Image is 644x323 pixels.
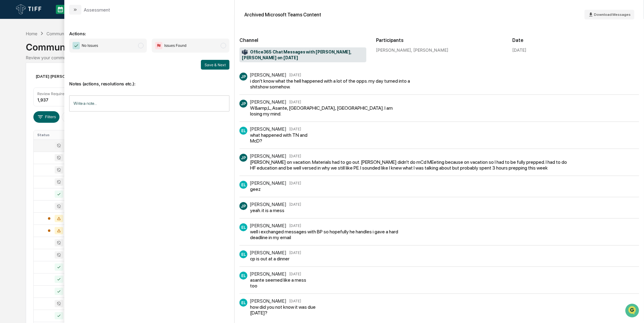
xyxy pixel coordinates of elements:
[250,153,286,159] div: [PERSON_NAME]
[33,111,60,123] button: Filters
[512,47,526,53] div: [DATE]
[6,89,11,94] div: 🔎
[34,130,77,139] th: Status
[250,256,299,262] div: cp is out at a dinner
[250,186,299,192] div: geez
[69,24,229,36] p: Actions:
[289,73,301,77] time: Thursday, August 28, 2025 at 8:04:01 PM
[239,202,247,210] div: JP
[60,103,73,108] span: Pylon
[289,127,301,131] time: Thursday, August 28, 2025 at 8:05:39 PM
[201,60,229,70] button: Save & Next
[289,223,301,228] time: Thursday, August 28, 2025 at 8:08:18 PM
[585,10,634,19] button: Download Messages
[376,37,503,43] h2: Participants
[6,13,110,22] p: How can we help?
[42,74,78,85] a: 🗄️Attestations
[250,229,411,240] div: well i exchanged messages with BP so hopefully he handles i gave a hard deadline in my email
[103,48,110,56] button: Start new chat
[376,47,503,53] div: [PERSON_NAME], [PERSON_NAME]
[250,105,398,117] div: W&amp;L, Asante, [GEOGRAPHIC_DATA], [GEOGRAPHIC_DATA]. I am losing my mind.
[62,111,112,123] button: Date:[DATE] - [DATE]
[289,272,301,276] time: Thursday, August 28, 2025 at 8:09:00 PM
[26,31,37,36] div: Home
[69,74,229,86] p: Notes (actions, resolutions etc.):
[84,7,110,13] div: Assessment
[594,12,631,17] span: Download Messages
[4,86,41,97] a: 🔎Data Lookup
[289,181,301,185] time: Thursday, August 28, 2025 at 8:07:39 PM
[21,46,100,53] div: Start new chat
[289,299,301,303] time: Thursday, August 28, 2025 at 8:09:07 PM
[250,250,286,256] div: [PERSON_NAME]
[250,208,299,213] div: yeah. it is a mess
[250,201,286,207] div: [PERSON_NAME]
[625,303,641,319] iframe: Open customer support
[239,73,247,81] div: JP
[250,277,310,289] div: asante seemed like a mess too
[43,103,73,108] a: Powered byPylon
[250,304,326,316] div: how did you not know it was due [DATE]?
[26,55,618,60] div: Review your communication records across channels
[239,250,247,258] div: EL
[289,250,301,255] time: Thursday, August 28, 2025 at 8:08:26 PM
[239,272,247,280] div: EL
[250,78,419,90] div: i don't know what the hell happened with a lot of the opps. my day turned into a shitshow somehow.
[37,97,48,102] div: 1,937
[512,37,639,43] h2: Date
[73,42,80,49] img: Checkmark
[244,12,321,18] div: Archived Microsoft Teams Content
[44,77,49,82] div: 🗄️
[26,37,618,53] div: Communications Archive
[289,154,301,158] time: Thursday, August 28, 2025 at 8:07:12 PM
[289,202,301,207] time: Thursday, August 28, 2025 at 8:07:52 PM
[242,49,364,61] span: Office365 Chat Messages with [PERSON_NAME], [PERSON_NAME] on [DATE]
[250,298,286,304] div: [PERSON_NAME]
[4,74,42,85] a: 🖐️Preclearance
[239,299,247,307] div: EL
[6,77,11,82] div: 🖐️
[250,99,286,105] div: [PERSON_NAME]
[239,154,247,162] div: JP
[12,88,38,94] span: Data Lookup
[15,3,44,16] img: logo
[250,180,286,186] div: [PERSON_NAME]
[250,126,286,132] div: [PERSON_NAME]
[250,223,286,229] div: [PERSON_NAME]
[289,100,301,104] time: Thursday, August 28, 2025 at 8:04:55 PM
[33,71,106,81] div: [DATE] [PERSON_NAME] Emails
[239,181,247,189] div: EL
[50,77,75,83] span: Attestations
[12,77,39,83] span: Preclearance
[250,132,315,144] div: what happened with TN and McD?
[46,31,96,36] div: Communications Archive
[250,271,286,277] div: [PERSON_NAME]
[6,46,17,57] img: 1746055101610-c473b297-6a78-478c-a979-82029cc54cd1
[164,43,186,49] span: Issues Found
[239,100,247,108] div: JP
[82,43,98,49] span: No Issues
[239,37,366,43] h2: Channel
[250,159,570,171] div: [PERSON_NAME] on vacation. Materials had to go out. [PERSON_NAME] didn't do mCd MEeting because o...
[239,127,247,135] div: EL
[155,42,162,49] img: Flag
[250,72,286,78] div: [PERSON_NAME]
[37,91,66,96] div: Review Required
[21,53,77,57] div: We're available if you need us!
[239,223,247,231] div: EL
